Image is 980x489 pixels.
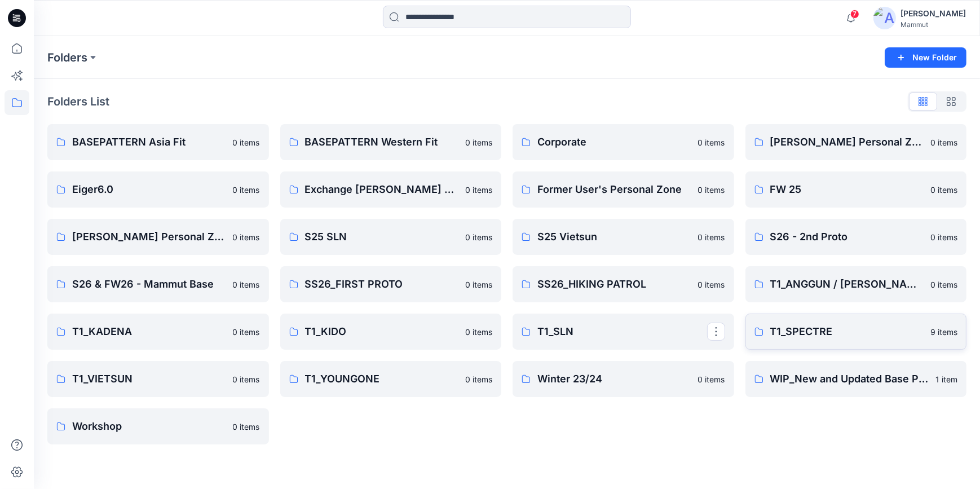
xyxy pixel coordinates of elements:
[280,266,502,302] a: SS26_FIRST PROTO0 items
[698,231,725,243] p: 0 items
[513,219,734,255] a: S25 Vietsun0 items
[305,134,459,150] p: BASEPATTERN Western Fit
[233,279,260,290] p: 0 items
[305,182,459,197] p: Exchange [PERSON_NAME] & [PERSON_NAME]
[745,314,967,350] a: T1_SPECTRE9 items
[900,20,966,29] div: Mammut
[280,171,502,208] a: Exchange [PERSON_NAME] & [PERSON_NAME]0 items
[513,266,734,302] a: SS26_HIKING PATROL0 items
[72,134,226,150] p: BASEPATTERN Asia Fit
[745,171,967,208] a: FW 250 items
[930,279,957,290] p: 0 items
[770,371,929,387] p: WIP_New and Updated Base Pattern
[770,324,924,340] p: T1_SPECTRE
[305,229,459,245] p: S25 SLN
[537,371,691,387] p: Winter 23/24
[698,184,725,196] p: 0 items
[72,229,226,245] p: [PERSON_NAME] Personal Zone
[233,184,260,196] p: 0 items
[885,47,966,68] button: New Folder
[513,314,734,350] a: T1_SLN
[935,373,957,385] p: 1 item
[770,229,924,245] p: S26 - 2nd Proto
[47,361,269,397] a: T1_VIETSUN0 items
[465,231,492,243] p: 0 items
[233,231,260,243] p: 0 items
[280,314,502,350] a: T1_KIDO0 items
[280,361,502,397] a: T1_YOUNGONE0 items
[47,266,269,302] a: S26 & FW26 - Mammut Base0 items
[47,171,269,208] a: Eiger6.00 items
[930,326,957,338] p: 9 items
[770,182,924,197] p: FW 25
[72,324,226,340] p: T1_KADENA
[465,184,492,196] p: 0 items
[770,134,924,150] p: [PERSON_NAME] Personal Zone
[930,231,957,243] p: 0 items
[47,219,269,255] a: [PERSON_NAME] Personal Zone0 items
[305,371,459,387] p: T1_YOUNGONE
[47,50,87,65] a: Folders
[233,326,260,338] p: 0 items
[465,373,492,385] p: 0 items
[900,7,966,20] div: [PERSON_NAME]
[47,93,109,110] p: Folders List
[305,324,459,340] p: T1_KIDO
[280,124,502,160] a: BASEPATTERN Western Fit0 items
[745,266,967,302] a: T1_ANGGUN / [PERSON_NAME]0 items
[745,219,967,255] a: S26 - 2nd Proto0 items
[537,324,707,340] p: T1_SLN
[513,171,734,208] a: Former User's Personal Zone0 items
[513,361,734,397] a: Winter 23/240 items
[745,361,967,397] a: WIP_New and Updated Base Pattern1 item
[72,182,226,197] p: Eiger6.0
[537,229,691,245] p: S25 Vietsun
[698,136,725,148] p: 0 items
[465,136,492,148] p: 0 items
[930,184,957,196] p: 0 items
[850,10,859,19] span: 7
[233,421,260,433] p: 0 items
[537,134,691,150] p: Corporate
[47,314,269,350] a: T1_KADENA0 items
[72,418,226,434] p: Workshop
[233,136,260,148] p: 0 items
[305,276,459,292] p: SS26_FIRST PROTO
[465,326,492,338] p: 0 items
[72,276,226,292] p: S26 & FW26 - Mammut Base
[873,7,896,29] img: avatar
[233,373,260,385] p: 0 items
[537,276,691,292] p: SS26_HIKING PATROL
[770,276,924,292] p: T1_ANGGUN / [PERSON_NAME]
[698,279,725,290] p: 0 items
[47,124,269,160] a: BASEPATTERN Asia Fit0 items
[930,136,957,148] p: 0 items
[465,279,492,290] p: 0 items
[47,408,269,444] a: Workshop0 items
[72,371,226,387] p: T1_VIETSUN
[280,219,502,255] a: S25 SLN0 items
[745,124,967,160] a: [PERSON_NAME] Personal Zone0 items
[537,182,691,197] p: Former User's Personal Zone
[513,124,734,160] a: Corporate0 items
[698,373,725,385] p: 0 items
